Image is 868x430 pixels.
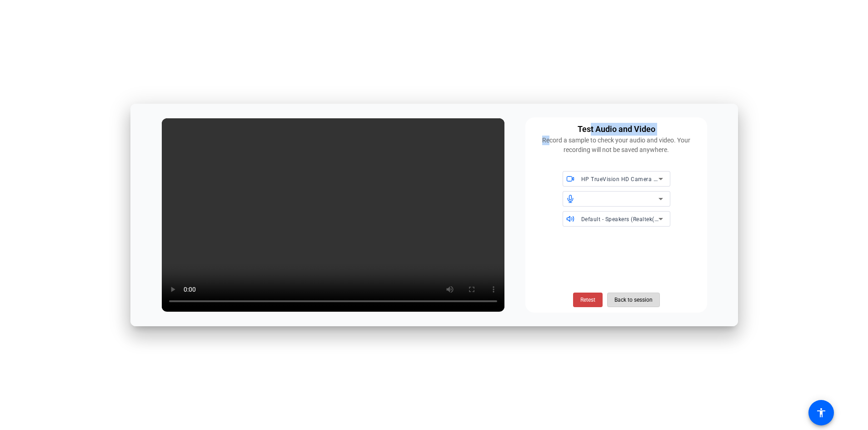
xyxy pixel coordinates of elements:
[573,293,603,307] button: Retest
[531,136,702,155] div: Record a sample to check your audio and video. Your recording will not be saved anywhere.
[816,407,827,418] mat-icon: accessibility
[581,215,679,223] span: Default - Speakers (Realtek(R) Audio)
[607,293,660,307] button: Back to session
[614,291,653,309] span: Back to session
[581,175,686,182] span: HP TrueVision HD Camera (30c9:0039)
[578,123,655,136] div: Test Audio and Video
[580,296,595,304] span: Retest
